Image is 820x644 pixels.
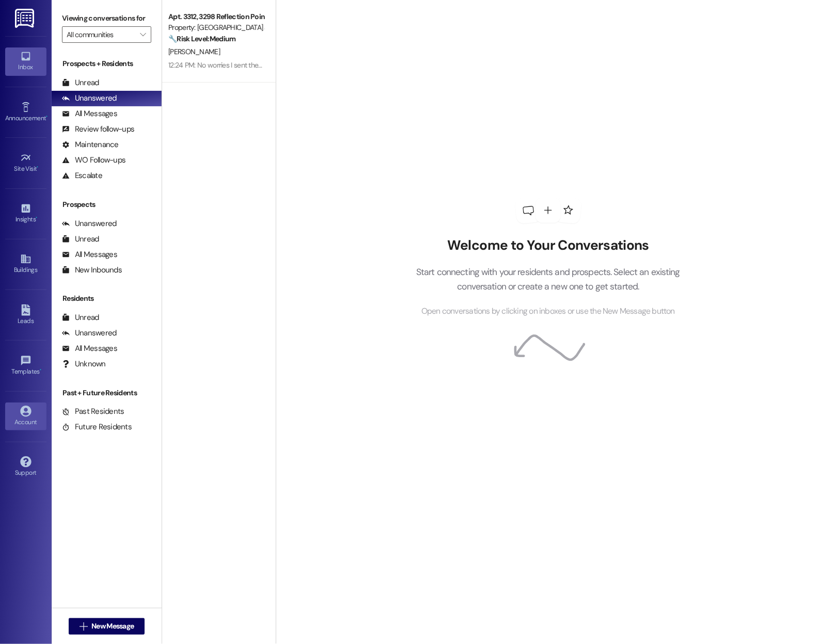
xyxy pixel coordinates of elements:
[62,77,99,88] div: Unread
[5,352,46,380] a: Templates •
[168,47,220,56] span: [PERSON_NAME]
[80,622,87,631] i: 
[67,26,135,43] input: All communities
[69,618,145,635] button: New Message
[62,124,134,135] div: Review follow-ups
[5,403,46,430] a: Account
[168,22,264,33] div: Property: [GEOGRAPHIC_DATA] at [GEOGRAPHIC_DATA]
[5,250,46,278] a: Buildings
[62,218,117,229] div: Unanswered
[15,9,36,28] img: ResiDesk Logo
[62,234,99,245] div: Unread
[168,34,235,43] strong: 🔧 Risk Level: Medium
[401,237,696,254] h2: Welcome to Your Conversations
[5,453,46,481] a: Support
[62,312,99,323] div: Unread
[36,214,37,221] span: •
[52,388,162,398] div: Past + Future Residents
[37,164,39,171] span: •
[46,113,48,120] span: •
[62,170,102,181] div: Escalate
[62,93,117,104] div: Unanswered
[62,139,119,150] div: Maintenance
[421,305,675,318] span: Open conversations by clicking on inboxes or use the New Message button
[140,30,146,39] i: 
[62,343,117,354] div: All Messages
[5,149,46,177] a: Site Visit •
[52,58,162,69] div: Prospects + Residents
[401,265,696,294] p: Start connecting with your residents and prospects. Select an existing conversation or create a n...
[62,265,122,276] div: New Inbounds
[52,293,162,304] div: Residents
[62,249,117,260] div: All Messages
[62,108,117,119] div: All Messages
[168,60,383,70] div: 12:24 PM: No worries I sent them individually thank you [PERSON_NAME]
[62,422,132,432] div: Future Residents
[62,10,151,26] label: Viewing conversations for
[91,621,134,632] span: New Message
[62,406,124,417] div: Past Residents
[5,47,46,75] a: Inbox
[62,155,125,166] div: WO Follow-ups
[168,11,264,22] div: Apt. 3312, 3298 Reflection Pointe
[62,359,106,369] div: Unknown
[52,199,162,210] div: Prospects
[40,366,41,374] span: •
[5,301,46,329] a: Leads
[5,200,46,228] a: Insights •
[62,328,117,339] div: Unanswered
